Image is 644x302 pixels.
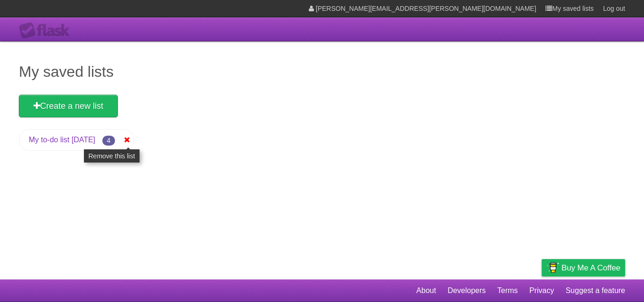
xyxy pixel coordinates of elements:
h1: My saved lists [19,60,625,83]
a: Privacy [529,282,554,300]
img: Buy me a coffee [546,260,559,276]
a: Developers [447,282,486,300]
span: Buy me a coffee [561,260,620,276]
a: Buy me a coffee [542,259,625,277]
a: Create a new list [19,95,118,117]
a: About [416,282,436,300]
a: Suggest a feature [566,282,625,300]
a: My to-do list [DATE] [29,136,95,144]
div: Flask [19,22,75,39]
span: 4 [102,136,116,146]
a: Terms [497,282,518,300]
